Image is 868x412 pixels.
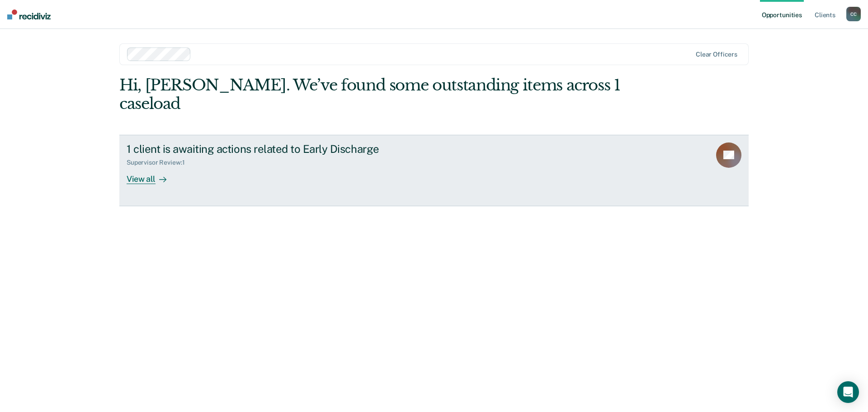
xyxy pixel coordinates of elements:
img: Recidiviz [7,9,51,19]
div: Open Intercom Messenger [837,381,859,403]
button: CC [846,7,861,21]
div: View all [127,166,177,184]
div: Hi, [PERSON_NAME]. We’ve found some outstanding items across 1 caseload [119,76,623,113]
div: 1 client is awaiting actions related to Early Discharge [127,142,444,156]
a: 1 client is awaiting actions related to Early DischargeSupervisor Review:1View all [119,135,749,206]
div: Supervisor Review : 1 [127,159,192,166]
div: Clear officers [696,51,737,58]
div: C C [846,7,861,21]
